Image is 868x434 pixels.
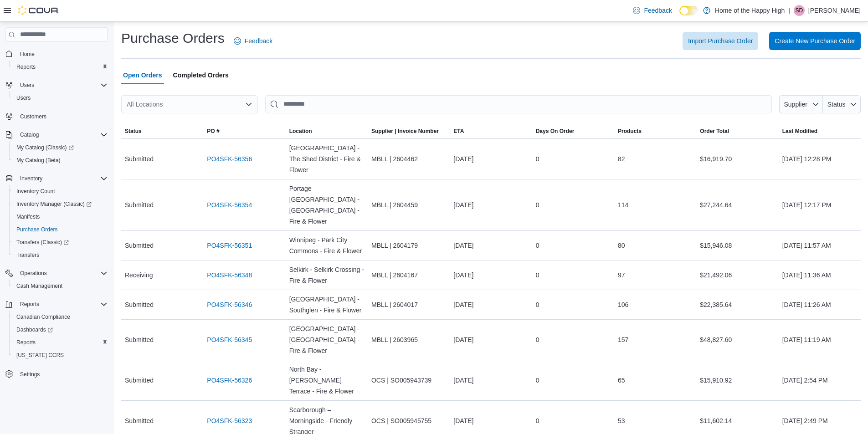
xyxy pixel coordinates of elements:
[16,268,108,279] span: Operations
[688,36,753,46] span: Import Purchase Order
[9,349,111,362] button: [US_STATE] CCRS
[289,264,364,286] span: Selkirk - Selkirk Crossing - Fire & Flower
[13,311,74,322] a: Canadian Compliance
[450,150,532,168] div: [DATE]
[644,6,672,15] span: Feedback
[13,250,43,260] a: Transfers
[2,267,111,280] button: Operations
[16,213,40,220] span: Manifests
[696,412,778,430] div: $11,602.14
[20,371,40,378] span: Settings
[123,66,162,84] span: Open Orders
[230,32,276,50] a: Feedback
[618,375,625,386] span: 65
[536,128,575,135] span: Days On Order
[16,226,58,233] span: Purchase Orders
[2,110,111,123] button: Customers
[618,153,625,164] span: 82
[779,95,823,113] button: Supplier
[450,412,532,430] div: [DATE]
[13,237,72,248] a: Transfers (Classic)
[13,337,39,348] a: Reports
[700,128,729,135] span: Order Total
[13,350,108,361] span: Washington CCRS
[696,236,778,255] div: $15,946.08
[450,124,532,138] button: ETA
[796,5,803,16] span: SD
[289,183,364,227] span: Portage [GEOGRAPHIC_DATA] - [GEOGRAPHIC_DATA] - Fire & Flower
[696,371,778,389] div: $15,910.92
[2,79,111,92] button: Users
[368,196,450,214] div: MBLL | 2604459
[289,364,364,397] span: North Bay - [PERSON_NAME] Terrace - Fire & Flower
[13,237,108,248] span: Transfers (Classic)
[453,128,464,135] span: ETA
[618,270,625,281] span: 97
[18,6,59,15] img: Cova
[794,5,805,16] div: Sarah Davidson
[13,199,108,209] span: Inventory Manager (Classic)
[125,299,154,310] span: Submitted
[20,113,46,120] span: Customers
[16,80,108,91] span: Users
[9,236,111,249] a: Transfers (Classic)
[618,128,642,135] span: Products
[9,61,111,73] button: Reports
[371,128,439,135] span: Supplier | Invoice Number
[368,371,450,389] div: OCS | SO005943739
[679,6,699,15] input: Dark Mode
[13,250,108,260] span: Transfers
[13,281,108,291] span: Cash Management
[13,281,66,291] a: Cash Management
[450,371,532,389] div: [DATE]
[827,101,846,108] span: Status
[536,199,539,210] span: 0
[696,296,778,314] div: $22,385.64
[289,128,312,135] div: Location
[9,154,111,167] button: My Catalog (Beta)
[16,157,61,164] span: My Catalog (Beta)
[13,155,108,166] span: My Catalog (Beta)
[2,367,111,380] button: Settings
[13,324,56,335] a: Dashboards
[9,185,111,198] button: Inventory Count
[173,66,229,84] span: Completed Orders
[9,223,111,236] button: Purchase Orders
[16,94,31,102] span: Users
[13,324,108,335] span: Dashboards
[696,196,778,214] div: $27,244.64
[16,129,42,140] button: Catalog
[20,175,42,182] span: Inventory
[207,334,252,345] a: PO4SFK-56345
[289,235,364,256] span: Winnipeg - Park City Commons - Fire & Flower
[683,32,758,50] button: Import Purchase Order
[9,336,111,349] button: Reports
[618,240,625,251] span: 80
[2,298,111,311] button: Reports
[16,129,108,140] span: Catalog
[368,150,450,168] div: MBLL | 2604462
[450,296,532,314] div: [DATE]
[16,144,74,151] span: My Catalog (Classic)
[125,334,154,345] span: Submitted
[618,334,628,345] span: 157
[13,61,39,72] a: Reports
[532,124,614,138] button: Days On Order
[618,199,628,210] span: 114
[16,200,92,208] span: Inventory Manager (Classic)
[9,311,111,323] button: Canadian Compliance
[450,236,532,255] div: [DATE]
[9,141,111,154] a: My Catalog (Classic)
[16,299,108,310] span: Reports
[289,323,364,356] span: [GEOGRAPHIC_DATA] - [GEOGRAPHIC_DATA] - Fire & Flower
[2,47,111,61] button: Home
[536,153,539,164] span: 0
[450,331,532,349] div: [DATE]
[368,412,450,430] div: OCS | SO005945755
[16,111,108,122] span: Customers
[16,173,46,184] button: Inventory
[450,196,532,214] div: [DATE]
[245,36,272,46] span: Feedback
[13,142,108,153] span: My Catalog (Classic)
